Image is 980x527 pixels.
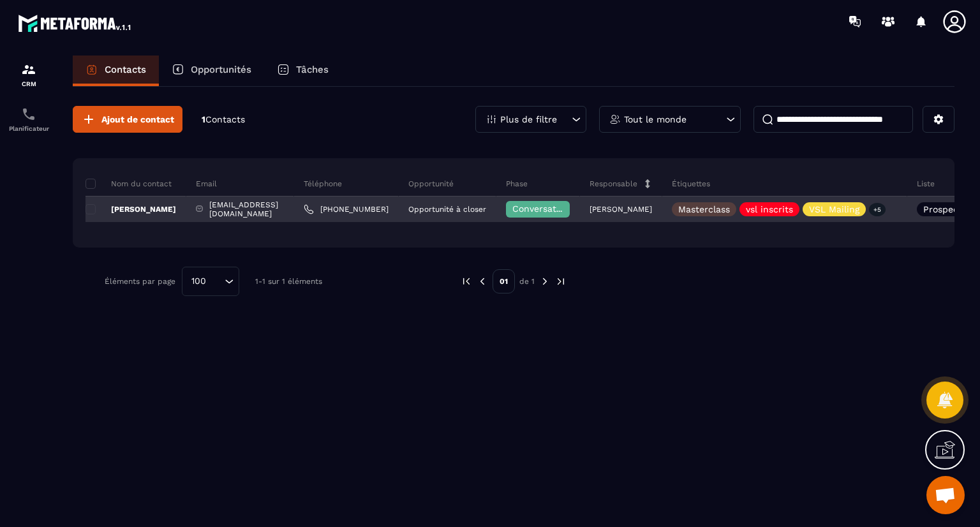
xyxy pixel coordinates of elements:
[519,276,535,286] p: de 1
[101,113,174,126] span: Ajout de contact
[304,179,342,189] p: Téléphone
[18,11,133,34] img: logo
[477,276,488,287] img: prev
[3,125,54,132] p: Planificateur
[304,204,389,214] a: [PHONE_NUMBER]
[73,106,182,133] button: Ajout de contact
[21,62,36,77] img: formation
[85,179,172,189] p: Nom du contact
[3,80,54,87] p: CRM
[672,179,710,189] p: Étiquettes
[255,277,322,286] p: 1-1 sur 1 éléments
[408,205,486,214] p: Opportunité à closer
[746,205,793,214] p: vsl inscrits
[590,205,652,214] p: [PERSON_NAME]
[187,274,211,288] span: 100
[182,267,239,296] div: Search for option
[500,115,557,124] p: Plus de filtre
[21,107,36,122] img: scheduler
[624,115,687,124] p: Tout le monde
[493,269,515,293] p: 01
[105,64,146,75] p: Contacts
[159,56,264,86] a: Opportunités
[539,276,551,287] img: next
[590,179,637,189] p: Responsable
[809,205,859,214] p: VSL Mailing
[678,205,730,214] p: Masterclass
[926,476,965,514] div: Ouvrir le chat
[408,179,454,189] p: Opportunité
[85,204,176,214] p: [PERSON_NAME]
[506,179,528,189] p: Phase
[3,97,54,142] a: schedulerschedulerPlanificateur
[73,56,159,86] a: Contacts
[105,277,175,286] p: Éléments par page
[917,179,935,189] p: Liste
[869,203,886,216] p: +5
[512,204,611,214] span: Conversation en cours
[555,276,567,287] img: next
[202,114,245,126] p: 1
[461,276,472,287] img: prev
[211,274,221,288] input: Search for option
[3,52,54,97] a: formationformationCRM
[205,114,245,124] span: Contacts
[191,64,251,75] p: Opportunités
[296,64,329,75] p: Tâches
[196,179,217,189] p: Email
[264,56,341,86] a: Tâches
